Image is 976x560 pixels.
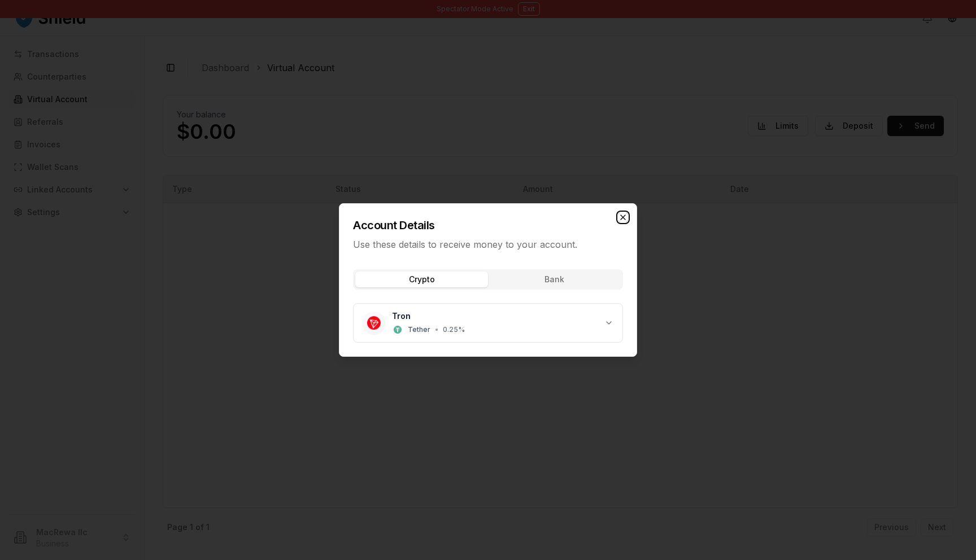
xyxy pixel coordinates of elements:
span: • [435,325,438,334]
span: 0.25 % [443,325,465,334]
span: Tron [392,310,411,322]
button: TronTronTetherTether•0.25% [354,304,622,342]
p: Use these details to receive money to your account. [353,238,623,251]
img: Tether [394,326,402,334]
h2: Account Details [353,217,623,233]
button: Bank [488,272,621,287]
button: Crypto [355,272,488,287]
img: Tron [367,316,381,330]
span: Tether [408,325,430,334]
